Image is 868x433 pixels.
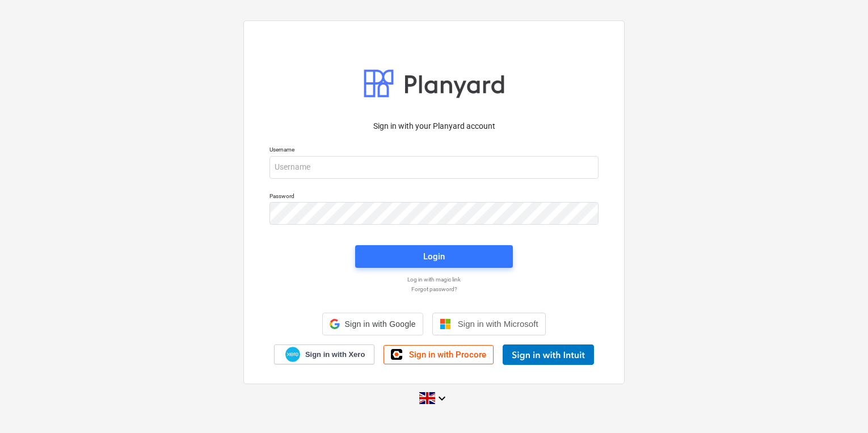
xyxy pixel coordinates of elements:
a: Sign in with Procore [384,345,494,364]
input: Username [269,156,599,179]
span: Sign in with Xero [305,350,365,360]
span: Sign in with Google [344,320,415,329]
i: keyboard_arrow_down [435,392,449,405]
span: Sign in with Procore [409,350,486,360]
button: Login [355,245,513,268]
img: Microsoft logo [440,318,451,330]
div: Sign in with Google [322,313,423,335]
div: Login [423,249,445,264]
span: Sign in with Microsoft [458,319,538,329]
a: Forgot password? [264,285,604,293]
a: Sign in with Xero [274,344,375,364]
p: Sign in with your Planyard account [269,120,599,132]
p: Password [269,192,599,202]
img: Xero logo [285,347,300,362]
p: Username [269,146,599,155]
a: Log in with magic link [264,276,604,283]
